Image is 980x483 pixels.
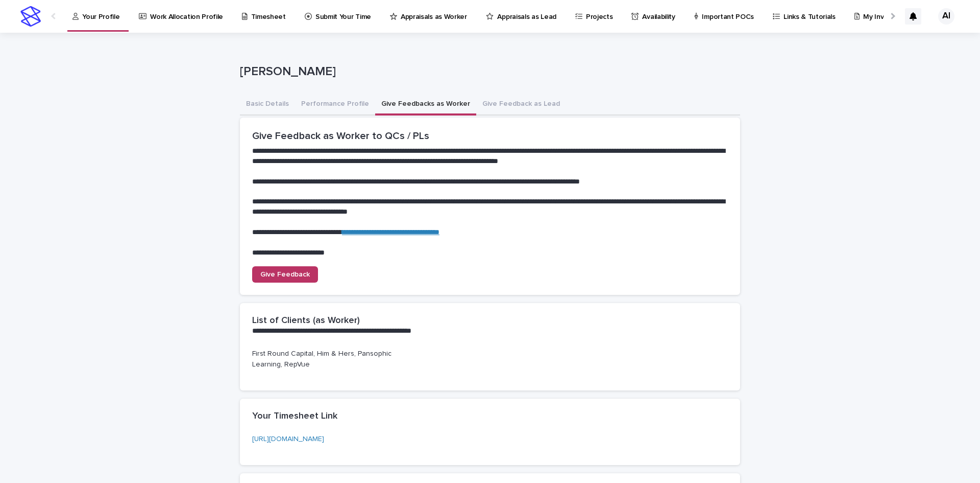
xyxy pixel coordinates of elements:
[260,271,310,278] span: Give Feedback
[252,349,403,370] p: First Round Capital, Him & Hers, Pansophic Learning, RepVue
[240,94,295,116] button: Basic Details
[252,435,324,443] a: [URL][DOMAIN_NAME]
[240,64,736,79] p: [PERSON_NAME]
[252,130,728,142] h2: Give Feedback as Worker to QCs / PLs
[938,8,954,25] div: AI
[295,94,375,116] button: Performance Profile
[476,94,566,116] button: Give Feedback as Lead
[252,266,318,283] a: Give Feedback
[252,411,337,422] h2: Your Timesheet Link
[20,6,41,27] img: stacker-logo-s-only.png
[375,94,476,116] button: Give Feedbacks as Worker
[252,315,360,327] h2: List of Clients (as Worker)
